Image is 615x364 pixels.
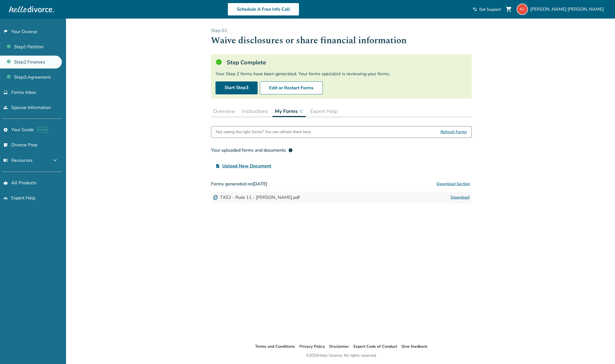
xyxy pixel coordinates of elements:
a: Schedule A Free Info Call [228,3,299,16]
span: Refresh Forms [441,126,467,138]
img: keith.crowder@gmail.com [517,4,528,15]
img: Document [213,195,218,200]
li: Disclaimer [329,343,349,350]
a: Expert Code of Conduct [353,344,397,349]
span: info [288,148,293,153]
span: phone_in_talk [473,7,477,12]
div: Your uploaded forms and documents [211,147,293,154]
span: Get Support [479,7,501,12]
div: © 2025 Hello Divorce. All rights reserved. [306,352,377,359]
button: Overview [211,106,237,117]
span: Resources [3,157,33,163]
h1: Waive disclosures or share financial information [211,34,472,47]
span: Upload New Document [222,163,271,169]
span: flag_2 [3,29,8,34]
a: Terms and Conditions [255,344,295,349]
button: Instructions [240,106,270,117]
button: Download Section [435,178,472,190]
span: Forms Inbox [11,89,36,95]
li: Give feedback [401,343,428,350]
p: Step 0 2 [211,28,472,34]
span: list_alt_check [3,143,8,147]
span: inbox [3,90,8,95]
div: Your Step 2 forms have been generated. Your forms specialist is reviewing your forms. [215,71,467,77]
a: Start Step3 [215,81,258,94]
span: explore [3,128,8,132]
span: menu_book [3,158,8,163]
a: phone_in_talkGet Support [473,7,501,12]
h3: Forms generated on [DATE] [211,178,472,190]
img: ... [300,110,303,113]
div: Not seeing the right forms? You can refresh them here. [216,126,312,138]
div: TXS2 - Rule 11 - [PERSON_NAME].pdf [213,194,300,201]
button: Expert Help [308,106,340,117]
h5: Step Complete [227,59,266,66]
iframe: Chat Widget [587,337,615,364]
span: upload_file [215,164,220,168]
span: expand_more [52,157,58,164]
span: shopping_cart [505,6,512,13]
button: Edit or Restart Forms [260,81,323,94]
span: shopping_basket [3,181,8,185]
span: groups [3,196,8,200]
a: Download [451,194,469,201]
a: Privacy Policy [299,344,325,349]
span: people [3,105,8,110]
button: My Forms [273,106,306,117]
span: [PERSON_NAME] [PERSON_NAME] [530,6,606,12]
span: AI beta [37,127,48,133]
